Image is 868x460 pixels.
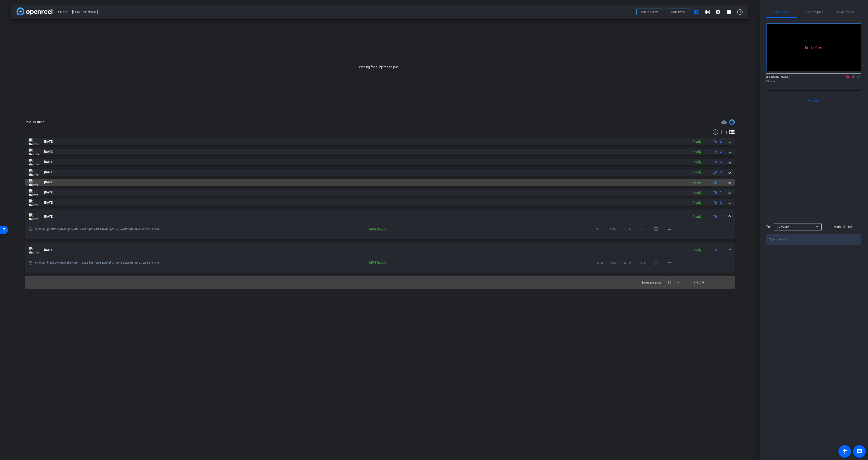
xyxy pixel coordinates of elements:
[44,190,54,195] span: [DATE]
[720,160,722,164] span: 2
[44,200,54,205] span: [DATE]
[25,179,735,186] mat-expansion-panel-header: thumb-nail[DATE]Ready1
[610,227,623,232] span: 1080P
[720,200,722,205] span: 2
[705,9,710,15] mat-icon: grid_on
[837,11,854,14] span: Adjustments
[596,227,610,232] span: 30fps
[44,160,54,164] span: [DATE]
[307,227,388,232] div: MP4 Ready
[29,199,39,206] img: thumb-nail
[11,19,748,115] div: Waiting for subjects to join...
[809,45,823,49] span: No Video
[721,119,727,125] mat-icon: cloud_upload
[720,248,722,252] span: 1
[766,79,861,84] div: Director
[25,138,735,145] mat-expansion-panel-header: thumb-nail[DATE]Ready2
[691,280,704,285] div: 1 – 9 of 9
[667,227,672,232] mat-icon: more_horiz
[722,277,733,288] button: Next page
[44,149,54,154] span: [DATE]
[690,190,704,195] div: Ready
[637,260,651,265] span: 1 mins
[637,227,651,232] span: 1 mins
[25,189,735,196] mat-expansion-panel-header: thumb-nail[DATE]Ready1
[623,227,637,232] span: 67mb
[766,75,861,84] div: [PERSON_NAME]
[653,260,659,265] mat-icon: favorite_border
[29,179,39,186] img: thumb-nail
[720,149,722,154] span: 2
[807,99,820,102] span: Everyone
[44,214,54,219] span: [DATE]
[690,170,704,175] div: Ready
[690,214,704,219] div: Ready
[694,9,699,15] mat-icon: account_box
[804,11,823,14] span: Teleprompter
[720,214,722,219] span: 1
[834,225,852,229] span: Mark all read
[25,199,735,206] mat-expansion-panel-header: thumb-nail[DATE]Ready2
[857,449,862,454] mat-icon: message
[642,280,662,285] div: Items per page:
[653,227,659,232] mat-icon: favorite_border
[44,248,54,252] span: [DATE]
[35,227,211,232] span: SNMMI - [PERSON_NAME]-SNMMI - 2025-[PERSON_NAME]-Chrome-2025-08-18-21-28-27-137-0
[610,260,623,265] span: 1080P
[720,190,722,195] span: 1
[58,7,634,16] span: SNMMI - [PERSON_NAME]
[25,159,735,165] mat-expansion-panel-header: thumb-nail[DATE]Ready2
[824,223,861,231] button: Mark all read
[25,224,735,239] div: thumb-nail[DATE]Ready1
[25,120,45,124] div: Session Clips
[25,243,735,257] mat-expansion-panel-header: thumb-nail[DATE]Ready1
[25,149,735,155] mat-expansion-panel-header: thumb-nail[DATE]Ready2
[28,260,33,265] mat-icon: play_circle_outline
[35,260,211,265] span: SNMMI - [PERSON_NAME]-SNMMI - 2025-[PERSON_NAME]-Chrome-2025-08-18-21-26-50-947-0
[842,449,847,454] mat-icon: accessibility
[721,119,727,125] span: Destinations for your clips
[25,257,735,273] div: thumb-nail[DATE]Ready1
[690,139,704,144] div: Ready
[766,224,771,230] div: To:
[690,200,704,205] div: Ready
[28,227,33,232] mat-icon: play_circle_outline
[29,247,39,253] img: thumb-nail
[720,170,722,174] span: 2
[720,180,722,185] span: 1
[690,149,704,155] div: Ready
[671,10,685,14] span: Send invite
[29,189,39,196] img: thumb-nail
[25,209,735,224] mat-expansion-panel-header: thumb-nail[DATE]Ready1
[29,149,39,155] img: thumb-nail
[773,11,790,14] span: Participants
[596,260,610,265] span: 30fps
[44,170,54,174] span: [DATE]
[711,277,722,288] button: Previous page
[636,9,662,15] button: Back to project
[690,248,704,253] div: Ready
[29,213,39,220] img: thumb-nail
[729,119,735,125] img: Session clips
[623,260,637,265] span: 62mb
[25,169,735,176] mat-expansion-panel-header: thumb-nail[DATE]Ready2
[44,180,54,185] span: [DATE]
[29,138,39,145] img: thumb-nail
[307,260,388,265] div: MP4 Ready
[720,139,722,144] span: 2
[29,169,39,176] img: thumb-nail
[29,159,39,165] img: thumb-nail
[777,225,789,229] span: Everyone
[690,160,704,165] div: Ready
[665,9,691,15] button: Send invite
[690,180,704,185] div: Ready
[640,10,658,14] span: Back to project
[17,7,52,15] img: app-logo
[715,9,721,15] mat-icon: settings
[726,9,732,15] mat-icon: info
[44,139,54,144] span: [DATE]
[667,260,672,265] mat-icon: more_horiz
